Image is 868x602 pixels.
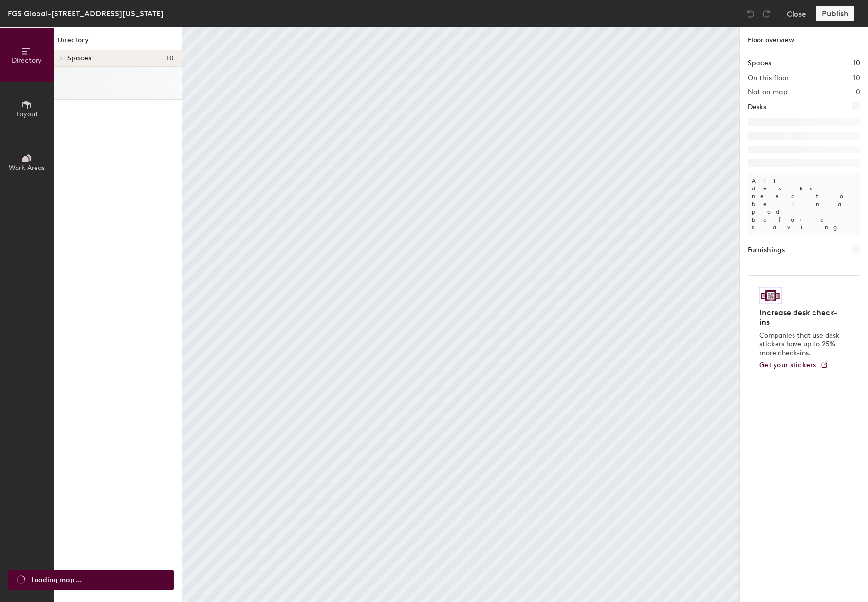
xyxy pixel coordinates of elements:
[787,6,806,21] button: Close
[740,27,868,50] h1: Floor overview
[748,88,787,96] h2: Not on map
[748,173,860,235] p: All desks need to be in a pod before saving
[9,164,45,172] span: Work Areas
[856,88,860,96] h2: 0
[748,102,766,113] h1: Desks
[759,361,816,369] span: Get your stickers
[761,9,771,19] img: Redo
[16,110,38,118] span: Layout
[166,55,174,62] span: 10
[8,7,164,19] div: FGS Global-[STREET_ADDRESS][US_STATE]
[748,245,785,256] h1: Furnishings
[746,9,756,19] img: Undo
[759,287,782,304] img: Sticker logo
[67,55,92,62] span: Spaces
[748,75,789,82] h2: On this floor
[31,575,82,585] span: Loading map ...
[748,58,771,69] h1: Spaces
[853,75,860,82] h2: 10
[853,58,860,69] h1: 10
[54,35,182,50] h1: Directory
[759,361,828,370] a: Get your stickers
[12,56,42,65] span: Directory
[759,331,843,357] p: Companies that use desk stickers have up to 25% more check-ins.
[759,308,843,327] h4: Increase desk check-ins
[182,27,739,602] canvas: Map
